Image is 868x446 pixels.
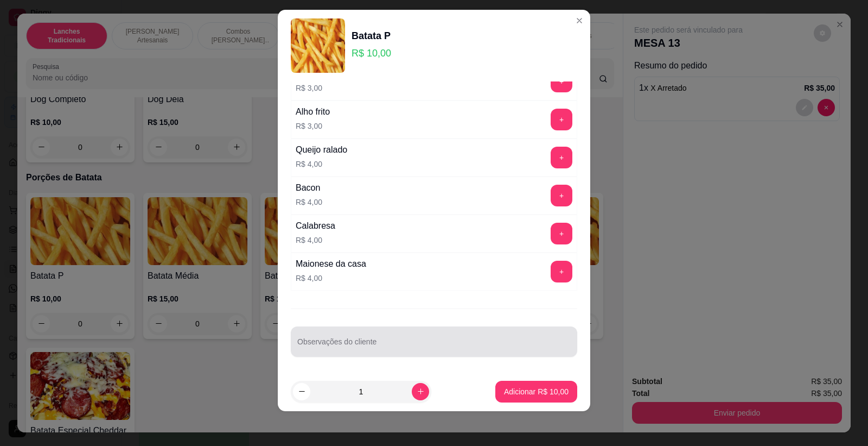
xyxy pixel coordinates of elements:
[551,147,572,168] button: add
[352,46,391,61] p: R$ 10,00
[296,83,368,93] p: R$ 3,00
[352,28,391,43] div: Batata P
[504,386,569,397] p: Adicionar R$ 10,00
[296,273,366,284] p: R$ 4,00
[296,159,347,169] p: R$ 4,00
[296,105,330,118] div: Alho frito
[551,261,572,282] button: add
[571,12,588,29] button: Close
[296,143,347,156] div: Queijo ralado
[412,383,429,400] button: increase-product-quantity
[551,71,572,92] button: add
[551,223,572,244] button: add
[551,185,572,206] button: add
[291,18,345,73] img: product-image
[293,383,310,400] button: decrease-product-quantity
[296,257,366,271] div: Maionese da casa
[296,181,322,194] div: Bacon
[551,109,572,130] button: add
[296,219,335,233] div: Calabresa
[296,121,330,131] p: R$ 3,00
[296,197,322,208] p: R$ 4,00
[296,235,335,246] p: R$ 4,00
[495,381,577,403] button: Adicionar R$ 10,00
[297,341,571,351] input: Observações do cliente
